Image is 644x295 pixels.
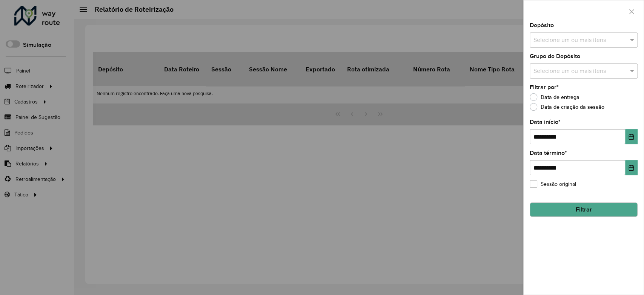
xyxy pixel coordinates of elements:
[530,180,576,188] label: Sessão original
[530,148,567,158] label: Data término
[530,52,580,61] label: Grupo de Depósito
[530,103,604,111] label: Data de criação da sessão
[625,160,638,175] button: Choose Date
[530,117,561,127] label: Data início
[625,129,638,144] button: Choose Date
[530,93,579,101] label: Data de entrega
[530,202,638,217] button: Filtrar
[530,83,559,92] label: Filtrar por
[530,21,554,30] label: Depósito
